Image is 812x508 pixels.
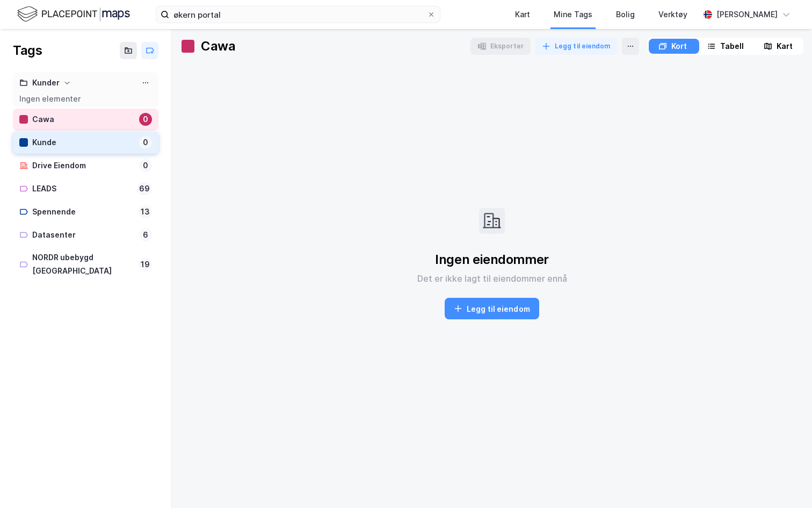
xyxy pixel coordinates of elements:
[32,228,135,242] div: Datasenter
[139,136,152,149] div: 0
[658,8,687,21] div: Verktøy
[137,182,152,195] div: 69
[139,258,152,271] div: 19
[716,8,778,21] div: [PERSON_NAME]
[139,159,152,172] div: 0
[13,155,158,177] a: Drive Eiendom0
[32,182,133,196] div: LEADS
[201,38,235,55] div: Cawa
[758,456,812,508] div: Kontrollprogram for chat
[445,298,539,319] button: Legg til eiendom
[32,136,135,149] div: Kunde
[13,132,158,154] a: Kunde0
[19,94,152,103] div: Ingen elementer
[32,113,135,126] div: Cawa
[13,178,158,200] a: LEADS69
[13,109,158,131] a: Cawa0
[720,40,744,53] div: Tabell
[32,159,135,173] div: Drive Eiendom
[13,247,158,282] a: NORDR ubebygd [GEOGRAPHIC_DATA]19
[139,205,152,218] div: 13
[616,8,635,21] div: Bolig
[777,40,793,53] div: Kart
[554,8,592,21] div: Mine Tags
[535,38,618,55] button: Legg til eiendom
[32,205,134,219] div: Spennende
[169,6,427,23] input: Søk på adresse, matrikkel, gårdeiere, leietakere eller personer
[758,456,812,508] iframe: Chat Widget
[13,201,158,223] a: Spennende13
[17,5,130,24] img: logo.f888ab2527a4732fd821a326f86c7f29.svg
[139,228,152,241] div: 6
[32,251,134,278] div: NORDR ubebygd [GEOGRAPHIC_DATA]
[13,42,42,59] div: Tags
[435,251,549,268] div: Ingen eiendommer
[417,272,567,285] div: Det er ikke lagt til eiendommer ennå
[671,40,687,53] div: Kort
[13,224,158,246] a: Datasenter6
[515,8,530,21] div: Kart
[139,113,152,126] div: 0
[32,76,60,90] div: Kunder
